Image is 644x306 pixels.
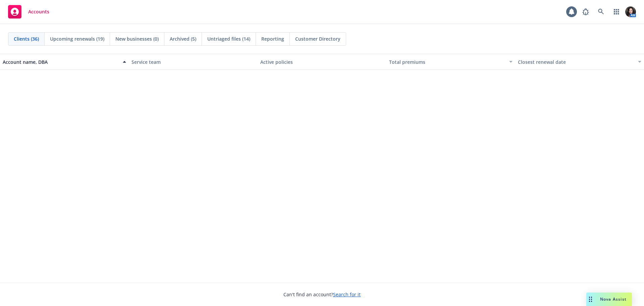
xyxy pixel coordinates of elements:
[594,5,608,18] a: Search
[261,35,284,42] span: Reporting
[515,54,644,70] button: Closest renewal date
[586,293,595,306] div: Drag to move
[3,58,119,65] div: Account name, DBA
[579,5,592,18] a: Report a Bug
[115,35,159,42] span: New businesses (0)
[389,58,505,65] div: Total premiums
[14,35,39,42] span: Clients (36)
[50,35,104,42] span: Upcoming renewals (19)
[625,6,636,17] img: photo
[207,35,250,42] span: Untriaged files (14)
[586,293,632,306] button: Nova Assist
[600,296,627,302] span: Nova Assist
[129,54,258,70] button: Service team
[260,58,384,65] div: Active policies
[5,2,52,21] a: Accounts
[258,54,386,70] button: Active policies
[28,9,49,14] span: Accounts
[610,5,623,18] a: Switch app
[386,54,515,70] button: Total premiums
[170,35,196,42] span: Archived (5)
[283,291,361,298] span: Can't find an account?
[518,58,634,65] div: Closest renewal date
[131,58,255,65] div: Service team
[333,291,361,298] a: Search for it
[295,35,340,42] span: Customer Directory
